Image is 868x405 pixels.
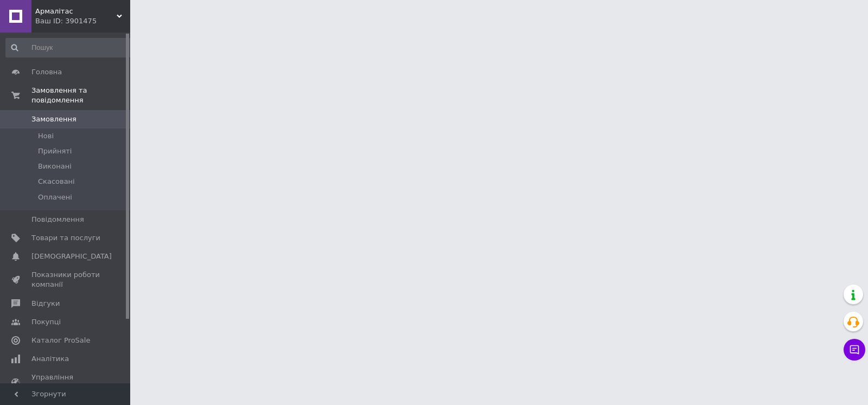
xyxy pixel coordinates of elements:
[31,114,76,124] span: Замовлення
[31,299,60,308] span: Відгуки
[31,317,61,327] span: Покупці
[38,177,75,187] span: Скасовані
[38,131,54,141] span: Нові
[35,7,117,16] span: Армалітас
[38,162,72,171] span: Виконані
[35,16,130,26] div: Ваш ID: 3901475
[31,372,100,392] span: Управління сайтом
[31,270,100,290] span: Показники роботи компанії
[31,86,130,105] span: Замовлення та повідомлення
[31,252,112,261] span: [DEMOGRAPHIC_DATA]
[5,38,134,57] input: Пошук
[31,233,100,243] span: Товари та послуги
[31,354,69,364] span: Аналітика
[38,192,72,202] span: Оплачені
[38,146,72,156] span: Прийняті
[31,336,90,345] span: Каталог ProSale
[31,67,62,77] span: Головна
[31,215,84,224] span: Повідомлення
[844,339,865,361] button: Чат з покупцем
